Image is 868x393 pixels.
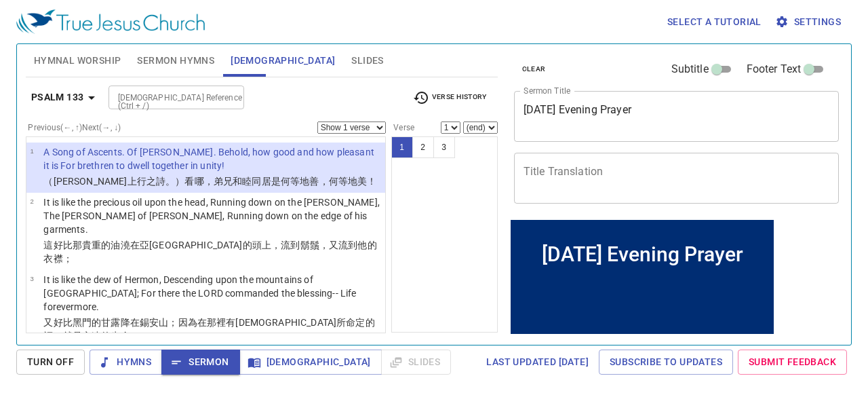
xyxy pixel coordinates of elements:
wh2896: 油 [43,240,376,264]
span: Select a tutorial [667,14,762,31]
button: 1 [391,136,413,158]
wh3427: 是何等地善 [271,176,377,187]
a: Last updated [DATE] [481,350,594,375]
p: A Song of Ascents. Of [PERSON_NAME]. Behold, how good and how pleasant it is For brethren to dwel... [43,145,381,172]
button: Sermon [161,350,239,375]
span: Sermon Hymns [137,52,214,69]
span: Verse History [413,90,486,106]
wh3381: 在錫安 [43,317,374,341]
span: 1 [30,147,33,155]
wh5273: ！ [367,176,376,187]
span: Last updated [DATE] [486,354,589,371]
label: Previous (←, ↑) Next (→, ↓) [28,124,121,132]
span: [DEMOGRAPHIC_DATA] [250,354,371,371]
button: 3 [433,136,455,158]
wh6726: 山 [43,317,374,341]
span: Subtitle [671,61,709,77]
span: Hymns [100,354,151,371]
button: Verse History [405,88,494,108]
span: Hymnal Worship [34,52,121,69]
p: 又好比黑門 [43,316,381,343]
button: Hymns [90,350,162,375]
label: Verse [391,124,414,132]
p: It is like the precious oil upon the head, Running down on the [PERSON_NAME], The [PERSON_NAME] o... [43,195,381,236]
button: Turn Off [16,350,85,375]
b: Psalm 133 [31,89,84,106]
p: It is like the dew of Hermon, Descending upon the mountains of [GEOGRAPHIC_DATA]; For there the L... [43,273,381,314]
span: Footer Text [747,61,802,77]
a: Subscribe to Updates [599,350,733,375]
wh2919: 降 [43,317,374,341]
span: 2 [30,198,33,205]
span: 3 [30,275,33,282]
textarea: [DATE] Evening Prayer [524,103,830,129]
button: Settings [772,10,846,35]
span: Sermon [172,354,229,371]
wh1732: 上行之詩 [127,176,377,187]
wh6310: ； [63,253,73,264]
span: Settings [778,14,841,31]
input: Type Bible Reference [113,90,218,105]
wh3162: 同 [252,176,376,187]
wh251: 和睦 [233,176,376,187]
wh4060: 襟 [54,253,73,264]
button: Psalm 133 [26,85,106,110]
wh1293: ，就是永遠 [54,331,140,341]
span: Turn Off [27,354,74,371]
p: 這好比那貴重的 [43,238,381,265]
span: Subscribe to Updates [610,354,722,371]
p: （[PERSON_NAME] [43,174,381,188]
span: [DEMOGRAPHIC_DATA] [231,52,335,69]
wh2416: 。 [130,331,140,341]
span: Submit Feedback [749,354,836,371]
button: 2 [412,136,434,158]
button: clear [514,61,554,77]
wh8081: 澆在亞[GEOGRAPHIC_DATA] [43,240,376,264]
wh2896: ，何等地美 [319,176,377,187]
span: Slides [351,52,383,69]
button: Select a tutorial [662,10,767,35]
wh7892: 。）看哪，弟兄 [165,176,376,187]
wh2042: ；因為在那裡有[DEMOGRAPHIC_DATA] [43,317,374,341]
wh5769: 的生命 [101,331,140,341]
wh3162: 居 [262,176,377,187]
img: True Jesus Church [16,10,205,34]
a: Submit Feedback [738,350,847,375]
wh2768: 的甘露 [43,317,374,341]
span: clear [522,63,546,75]
button: [DEMOGRAPHIC_DATA] [239,350,382,375]
iframe: from-child [509,218,776,336]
